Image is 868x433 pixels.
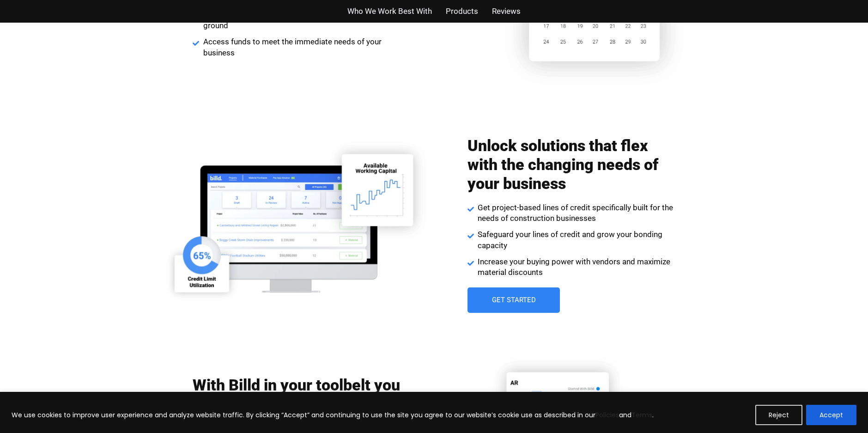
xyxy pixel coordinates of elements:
a: Reviews [492,5,521,18]
a: Policies [595,410,619,420]
span: Get project-based lines of credit specifically built for the needs of construction businesses [475,202,675,225]
button: Reject [755,405,802,425]
span: Get Started [492,297,535,304]
h2: Unlock solutions that flex with the changing needs of your business [467,136,675,193]
button: Accept [806,405,856,425]
a: Products [446,5,478,18]
h2: With Billd in your toolbelt you can plan for your business on your terms [193,376,401,432]
p: We use cookies to improve user experience and analyze website traffic. By clicking “Accept” and c... [12,409,654,421]
a: Get Started [467,287,560,313]
a: Terms [631,410,652,420]
span: Access funds to meet the immediate needs of your business [201,37,401,59]
span: Increase your buying power with vendors and maximize material discounts [475,256,675,279]
a: Who We Work Best With [347,5,432,18]
span: Safeguard your lines of credit and grow your bonding capacity [475,229,675,251]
